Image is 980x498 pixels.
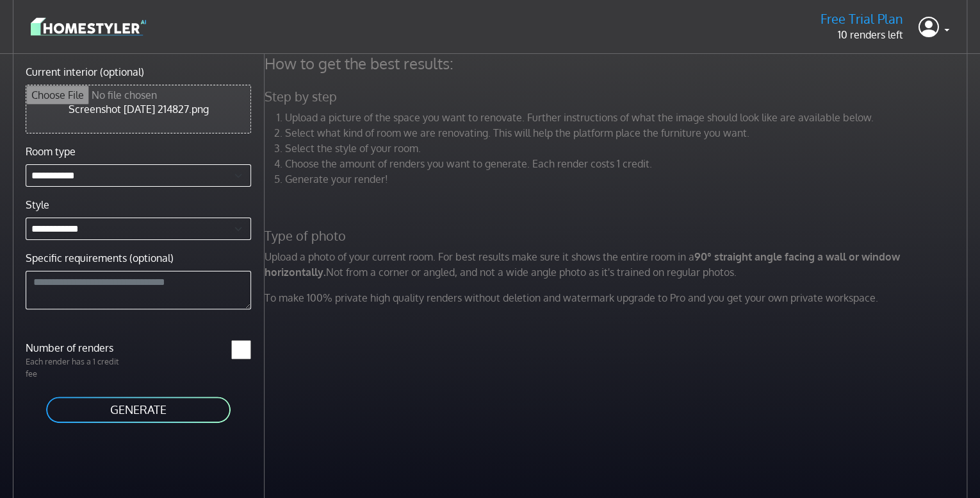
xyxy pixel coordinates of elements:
[257,228,978,244] h5: Type of photo
[285,141,970,156] li: Select the style of your room.
[26,197,49,212] label: Style
[18,356,138,380] p: Each render has a 1 credit fee
[821,27,903,42] p: 10 renders left
[285,110,970,125] li: Upload a picture of the space you want to renovate. Further instructions of what the image should...
[257,89,978,105] h5: Step by step
[257,54,978,73] h4: How to get the best results:
[31,15,146,38] img: logo-3de290ba35641baa71223ecac5eacb59cb85b4c7fdf211dc9aaecaaee71ea2f8.svg
[257,290,978,305] p: To make 100% private high quality renders without deletion and watermark upgrade to Pro and you g...
[45,395,232,424] button: GENERATE
[285,156,970,171] li: Choose the amount of renders you want to generate. Each render costs 1 credit.
[26,144,76,159] label: Room type
[285,125,970,141] li: Select what kind of room we are renovating. This will help the platform place the furniture you w...
[26,64,144,80] label: Current interior (optional)
[821,11,903,27] h5: Free Trial Plan
[257,249,978,280] p: Upload a photo of your current room. For best results make sure it shows the entire room in a Not...
[285,171,970,187] li: Generate your render!
[18,340,138,356] label: Number of renders
[26,250,174,266] label: Specific requirements (optional)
